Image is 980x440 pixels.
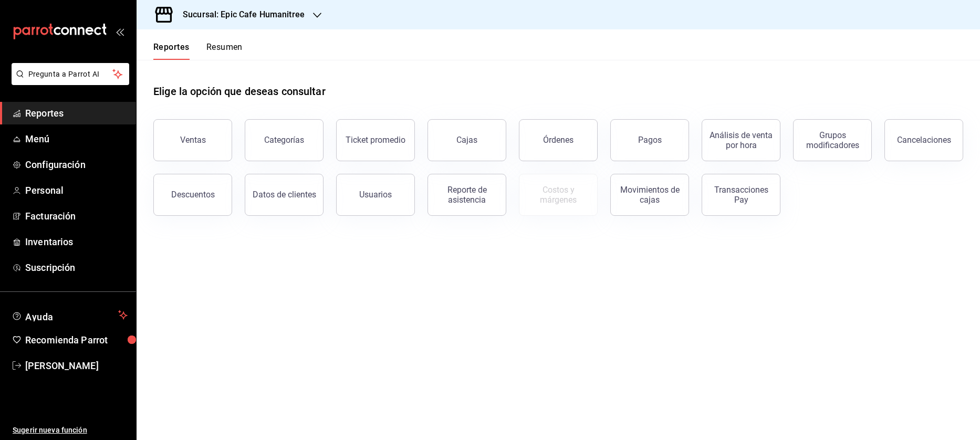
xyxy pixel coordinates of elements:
[519,174,598,216] button: Contrata inventarios para ver este reporte
[153,42,190,60] button: Reportes
[543,135,574,145] div: Órdenes
[25,132,128,146] span: Menú
[456,134,478,146] div: Cajas
[346,135,405,145] div: Ticket promedio
[793,119,872,161] button: Grupos modificadores
[359,190,392,200] div: Usuarios
[25,333,128,347] span: Recomienda Parrot
[28,69,113,80] span: Pregunta a Parrot AI
[25,183,128,197] span: Personal
[610,119,689,161] button: Pagos
[245,174,324,216] button: Datos de clientes
[264,135,304,145] div: Categorías
[7,76,129,87] a: Pregunta a Parrot AI
[25,309,114,321] span: Ayuda
[25,359,128,373] span: [PERSON_NAME]
[336,119,415,161] button: Ticket promedio
[702,119,780,161] button: Análisis de venta por hora
[617,185,682,205] div: Movimientos de cajas
[434,185,499,205] div: Reporte de asistencia
[12,63,129,85] button: Pregunta a Parrot AI
[245,119,324,161] button: Categorías
[171,190,215,200] div: Descuentos
[206,42,243,60] button: Resumen
[610,174,689,216] button: Movimientos de cajas
[153,174,232,216] button: Descuentos
[897,135,951,145] div: Cancelaciones
[25,209,128,223] span: Facturación
[25,260,128,275] span: Suscripción
[25,106,128,120] span: Reportes
[638,135,662,145] div: Pagos
[116,27,124,36] button: open_drawer_menu
[428,119,506,161] a: Cajas
[708,185,774,205] div: Transacciones Pay
[25,158,128,172] span: Configuración
[336,174,415,216] button: Usuarios
[526,185,591,205] div: Costos y márgenes
[153,119,232,161] button: Ventas
[428,174,506,216] button: Reporte de asistencia
[800,130,865,150] div: Grupos modificadores
[519,119,598,161] button: Órdenes
[884,119,963,161] button: Cancelaciones
[25,235,128,249] span: Inventarios
[708,130,774,150] div: Análisis de venta por hora
[153,83,326,99] h1: Elige la opción que deseas consultar
[153,42,243,60] div: navigation tabs
[174,8,305,21] h3: Sucursal: Epic Cafe Humanitree
[253,190,316,200] div: Datos de clientes
[702,174,780,216] button: Transacciones Pay
[13,425,128,436] span: Sugerir nueva función
[180,135,206,145] div: Ventas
